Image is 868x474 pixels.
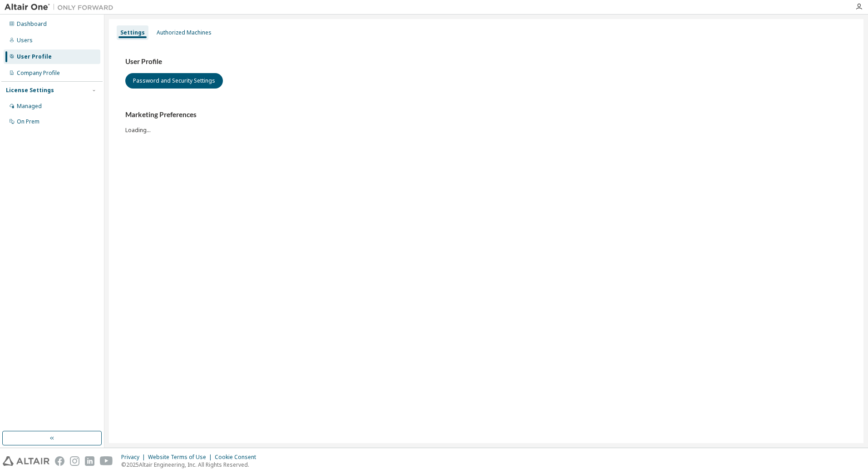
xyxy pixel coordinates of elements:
div: Dashboard [17,20,47,28]
div: Loading... [125,110,847,133]
div: On Prem [17,118,39,125]
div: Users [17,37,33,44]
div: Authorized Machines [157,29,212,36]
button: Password and Security Settings [125,73,223,89]
div: Website Terms of Use [148,454,215,461]
h3: Marketing Preferences [125,110,847,119]
img: linkedin.svg [85,456,94,466]
img: altair_logo.svg [3,456,49,466]
h3: User Profile [125,57,847,66]
div: Company Profile [17,69,60,77]
div: User Profile [17,53,52,60]
p: © 2025 Altair Engineering, Inc. All Rights Reserved. [121,461,261,469]
div: Settings [120,29,145,36]
img: instagram.svg [70,456,79,466]
div: Privacy [121,454,148,461]
img: youtube.svg [100,456,113,466]
img: Altair One [5,3,118,12]
div: License Settings [6,87,54,94]
img: facebook.svg [55,456,64,466]
div: Managed [17,103,42,110]
div: Cookie Consent [215,454,261,461]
